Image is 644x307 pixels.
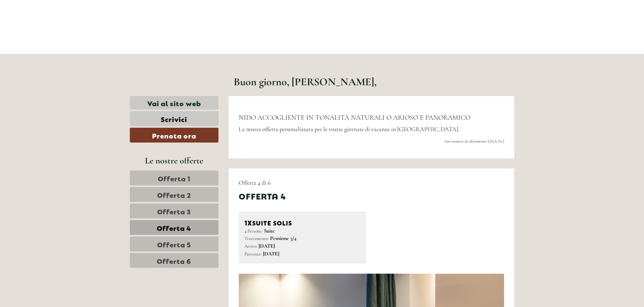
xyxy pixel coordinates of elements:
[10,33,90,37] small: 14:00
[130,111,218,126] a: Scrivici
[244,217,252,227] b: 1x
[157,223,191,232] span: Offerta 4
[158,173,191,183] span: Offerta 1
[244,236,269,241] small: Trattamento:
[130,128,218,143] a: Prenota ora
[244,243,257,249] small: Arrivo:
[5,18,93,39] div: Buon giorno, come possiamo aiutarla?
[239,190,286,202] div: Offerta 4
[118,5,148,17] div: giovedì
[10,20,90,25] div: [GEOGRAPHIC_DATA]
[239,179,270,186] span: Offerta 4 di 6
[270,235,296,242] b: Pensione 3/4
[157,256,191,265] span: Offerta 6
[239,114,470,122] span: NIDO ACCOGLIENTE IN TONALITÀ NATURALI O ARIOSO E PANORAMICO
[226,175,266,189] button: Invia
[444,139,504,144] span: Suo numero di riferimento: [ASA-Nr.]
[157,239,191,249] span: Offerta 5
[244,251,262,257] small: Partenza:
[130,154,218,167] div: Le nostre offerte
[264,227,275,234] b: Suite
[234,76,377,88] h1: Buon giorno, [PERSON_NAME],
[157,206,191,216] span: Offerta 3
[259,243,275,249] b: [DATE]
[244,228,263,234] small: 4 Persone:
[157,190,191,199] span: Offerta 2
[263,250,279,257] b: [DATE]
[130,96,218,110] a: Vai al sito web
[239,125,460,133] span: La nostra offerta personalizzata per le vostre giornate di vacanza in [GEOGRAPHIC_DATA]:
[244,217,361,227] div: SUITE SOLIS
